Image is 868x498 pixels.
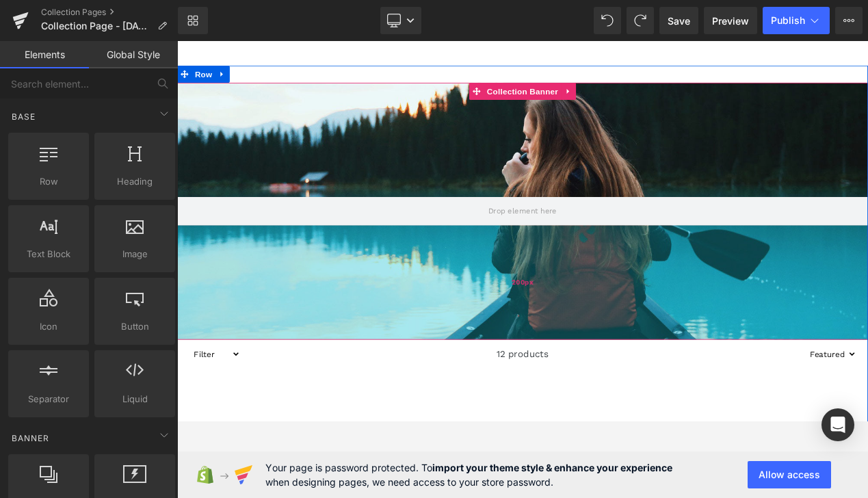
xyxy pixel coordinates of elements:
[178,7,208,34] a: New Library
[45,38,63,58] a: Expand / Collapse
[704,7,757,34] a: Preview
[41,7,178,18] a: Collection Pages
[368,58,460,79] span: Collection Banner
[668,14,690,28] span: Save
[265,460,672,489] span: Your page is password protected. To when designing pages, we need access to your store password.
[12,247,85,261] span: Text Block
[12,319,85,334] span: Icon
[12,174,85,189] span: Row
[627,7,654,34] button: Redo
[383,366,445,400] span: 12 products
[835,7,863,34] button: More
[98,174,171,189] span: Heading
[460,58,477,79] a: Expand / Collapse
[432,462,672,473] strong: import your theme style & enhance your experience
[594,7,621,34] button: Undo
[712,14,749,28] span: Preview
[821,408,854,441] div: Open Intercom Messenger
[41,21,152,31] span: Collection Page - [DATE] 12:30:27
[98,392,171,406] span: Liquid
[98,319,171,334] span: Button
[10,110,37,123] span: Base
[763,7,830,34] button: Publish
[98,247,171,261] span: Image
[748,461,831,488] button: Allow access
[401,291,427,304] span: 200px
[771,15,805,26] span: Publish
[89,41,178,68] a: Global Style
[18,38,45,58] span: Row
[12,392,85,406] span: Separator
[10,432,51,445] span: Banner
